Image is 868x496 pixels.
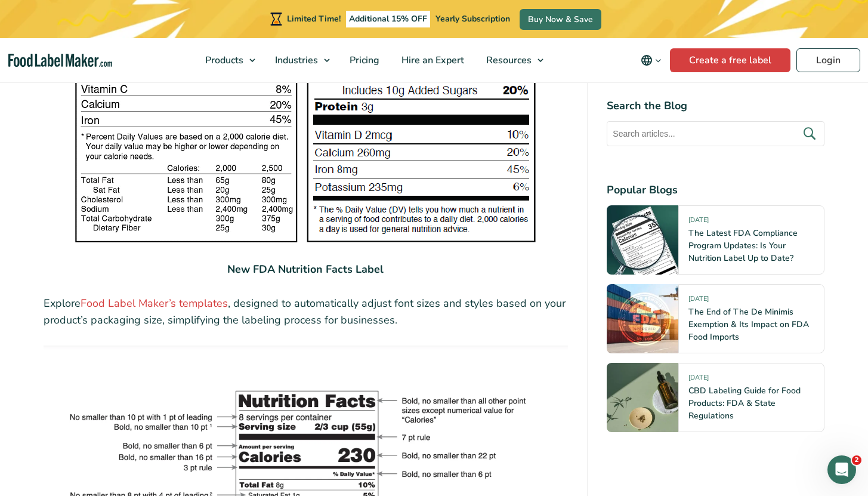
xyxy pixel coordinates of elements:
p: Explore , designed to automatically adjust font sizes and styles based on your product’s packagin... [44,295,569,329]
a: Login [796,48,860,72]
a: Hire an Expert [391,38,472,82]
a: The Latest FDA Compliance Program Updates: Is Your Nutrition Label Up to Date? [688,227,798,264]
span: Limited Time! [287,13,341,24]
a: Food Label Maker’s templates [81,296,228,310]
span: 2 [852,455,861,465]
span: Yearly Subscription [435,13,510,24]
a: The End of The De Minimis Exemption & Its Impact on FDA Food Imports [688,306,809,343]
h4: Popular Blogs [607,182,824,198]
strong: New FDA Nutrition Facts Label [227,262,384,276]
a: Resources [475,38,549,82]
span: Resources [483,54,533,67]
button: Change language [632,48,670,72]
a: Industries [264,38,336,82]
a: Products [194,38,261,82]
a: Food Label Maker homepage [8,54,112,67]
span: Pricing [346,54,381,67]
span: Industries [271,54,319,67]
span: [DATE] [688,294,709,308]
input: Search articles... [607,121,824,146]
span: [DATE] [688,373,709,387]
h4: Search the Blog [607,98,824,114]
a: Buy Now & Save [520,9,601,30]
span: [DATE] [688,215,709,229]
span: Additional 15% OFF [346,11,430,27]
a: Create a free label [670,48,790,72]
iframe: Intercom live chat [827,455,856,484]
a: CBD Labeling Guide for Food Products: FDA & State Regulations [688,385,801,421]
span: Hire an Expert [398,54,465,67]
a: Pricing [339,38,388,82]
span: Products [202,54,245,67]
